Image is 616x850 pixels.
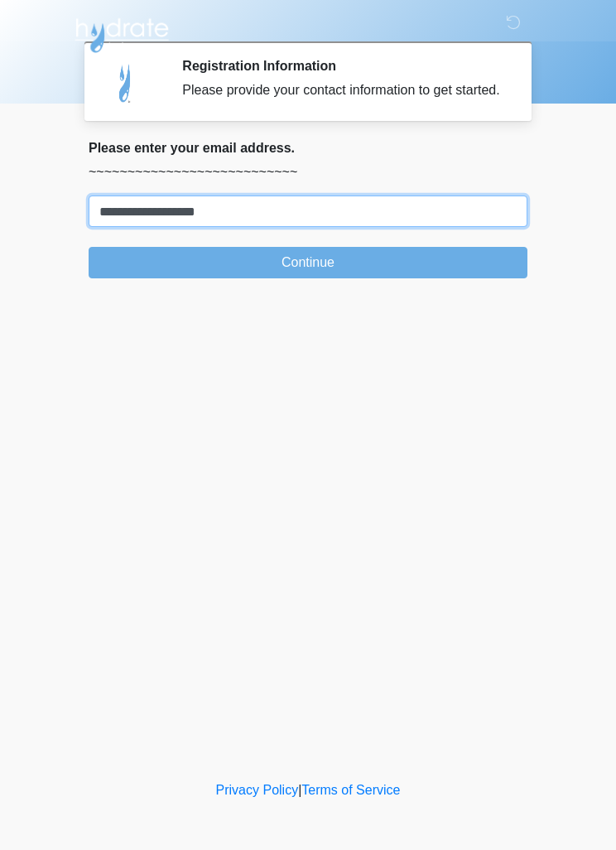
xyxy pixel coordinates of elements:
[89,140,527,156] h2: Please enter your email address.
[89,247,527,278] button: Continue
[182,80,503,100] div: Please provide your contact information to get started.
[89,162,527,182] p: ~~~~~~~~~~~~~~~~~~~~~~~~~~~
[101,58,151,108] img: Agent Avatar
[216,783,299,797] a: Privacy Policy
[72,12,171,54] img: Hydrate IV Bar - Chandler Logo
[301,783,400,797] a: Terms of Service
[298,783,301,797] a: |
